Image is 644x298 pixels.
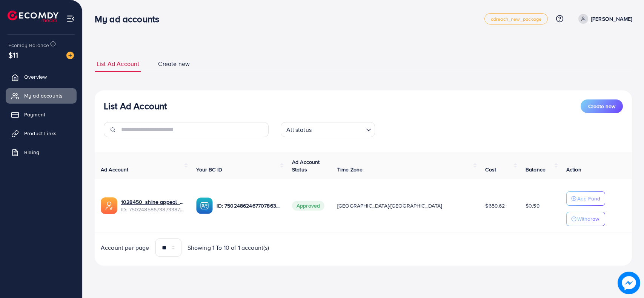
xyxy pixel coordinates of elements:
p: Withdraw [577,214,599,223]
a: My ad accounts [6,88,77,103]
button: Withdraw [566,212,605,226]
span: Approved [292,201,324,211]
a: Product Links [6,126,77,141]
span: [GEOGRAPHIC_DATA]/[GEOGRAPHIC_DATA] [337,202,442,209]
div: <span class='underline'>1028450_shine appeal_1746808772166</span></br>7502485867387338759 [121,198,184,214]
a: adreach_new_package [484,13,548,24]
span: $659.62 [485,202,505,209]
a: Payment [6,107,77,122]
span: Ad Account [101,166,129,173]
div: Search for option [281,122,375,137]
span: Your BC ID [196,166,222,173]
img: ic-ba-acc.ded83a64.svg [196,197,213,214]
span: Overview [24,73,47,81]
span: Account per page [101,243,149,252]
a: [PERSON_NAME] [575,14,632,24]
a: Billing [6,145,77,160]
span: Showing 1 To 10 of 1 account(s) [188,243,269,252]
h3: My ad accounts [95,14,165,24]
a: 1028450_shine appeal_1746808772166 [121,198,184,206]
span: Balance [526,166,546,173]
span: adreach_new_package [491,17,541,21]
img: image [618,272,640,294]
span: Time Zone [337,166,363,173]
button: Add Fund [566,191,605,206]
span: ID: 7502485867387338759 [121,206,184,213]
span: List Ad Account [97,60,139,68]
button: Create new [581,99,623,113]
img: image [66,52,74,59]
span: Cost [485,166,496,173]
input: Search for option [314,123,363,135]
span: Create new [158,60,190,68]
p: ID: 7502486246770786320 [217,201,280,210]
span: Billing [24,148,39,156]
img: ic-ads-acc.e4c84228.svg [101,197,117,214]
span: Payment [24,111,45,118]
p: [PERSON_NAME] [591,14,632,23]
span: $0.59 [526,202,539,209]
a: Overview [6,69,77,84]
p: Add Fund [577,194,600,203]
span: Ecomdy Balance [8,41,49,49]
span: Action [566,166,581,173]
span: My ad accounts [24,92,63,99]
span: $11 [8,49,18,60]
img: logo [8,11,58,22]
img: menu [66,14,75,23]
span: Create new [588,102,615,110]
h3: List Ad Account [104,101,167,112]
span: Product Links [24,130,57,137]
span: Ad Account Status [292,158,320,173]
span: All status [285,124,313,135]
